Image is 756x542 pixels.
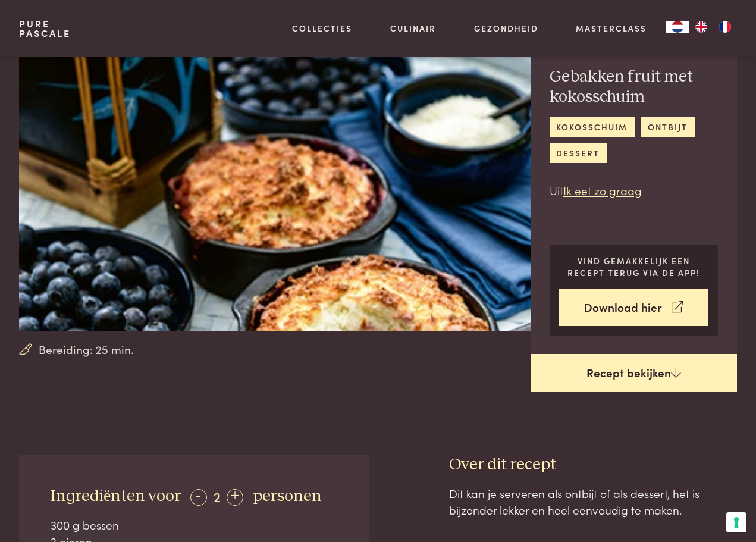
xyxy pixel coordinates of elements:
a: EN [689,21,713,33]
a: Masterclass [576,22,647,35]
div: 300 g bessen [51,516,337,534]
h2: Gebakken fruit met kokosschuim [550,67,719,108]
span: 2 [214,486,221,506]
a: Recept bekijken [531,354,737,392]
h3: Over dit recept [449,455,737,475]
a: ontbijt [641,117,695,137]
button: Uw voorkeuren voor toestemming voor trackingtechnologieën [726,512,746,532]
div: + [227,489,243,506]
span: Bereiding: 25 min. [39,341,134,358]
a: FR [713,21,737,33]
a: Ik eet zo graag [563,182,642,198]
aside: Language selected: Nederlands [666,21,737,33]
a: NL [666,21,689,33]
div: Dit kan je serveren als ontbijt of als dessert, het is bijzonder lekker en heel eenvoudig te maken. [449,485,737,519]
a: dessert [550,143,607,163]
img: Gebakken fruit met kokosschuim [19,11,553,331]
p: Uit [550,182,719,199]
a: Collecties [292,22,352,35]
div: - [190,489,207,506]
a: PurePascale [19,19,71,38]
a: kokosschuim [550,117,635,137]
div: Language [666,21,689,33]
ul: Language list [689,21,737,33]
a: Gezondheid [474,22,538,35]
p: Vind gemakkelijk een recept terug via de app! [559,255,709,279]
span: Ingrediënten voor [51,488,181,505]
span: personen [253,488,322,505]
a: Culinair [390,22,436,35]
a: Download hier [559,289,709,326]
